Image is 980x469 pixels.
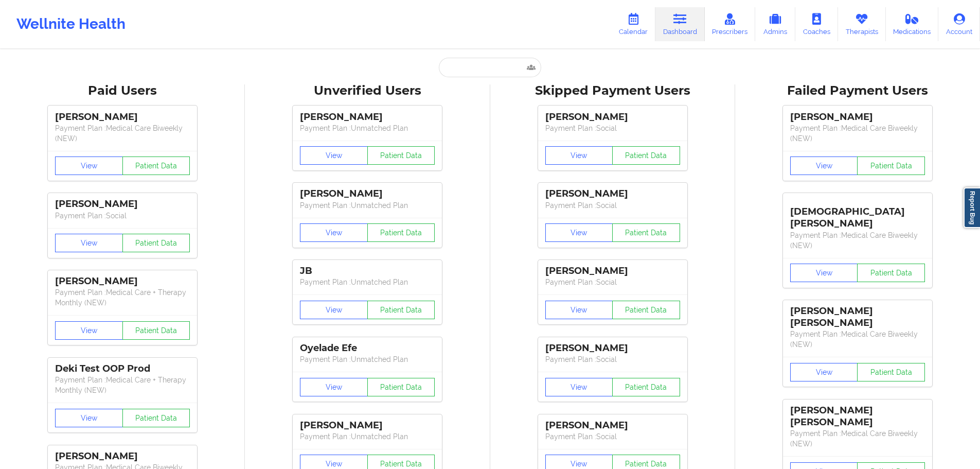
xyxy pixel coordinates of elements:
[790,264,858,282] button: View
[545,123,680,133] p: Payment Plan : Social
[545,146,613,165] button: View
[367,301,435,319] button: Patient Data
[55,363,190,375] div: Deki Test OOP Prod
[545,378,613,396] button: View
[300,223,368,242] button: View
[545,188,680,200] div: [PERSON_NAME]
[545,111,680,123] div: [PERSON_NAME]
[790,363,858,381] button: View
[857,264,925,282] button: Patient Data
[55,157,123,175] button: View
[122,409,190,427] button: Patient Data
[55,450,190,462] div: [PERSON_NAME]
[545,200,680,211] p: Payment Plan : Social
[545,301,613,319] button: View
[55,111,190,123] div: [PERSON_NAME]
[55,287,190,308] p: Payment Plan : Medical Care + Therapy Monthly (NEW)
[7,83,238,99] div: Paid Users
[857,363,925,381] button: Patient Data
[612,378,680,396] button: Patient Data
[122,234,190,252] button: Patient Data
[742,83,973,99] div: Failed Payment Users
[55,275,190,287] div: [PERSON_NAME]
[300,111,435,123] div: [PERSON_NAME]
[545,342,680,354] div: [PERSON_NAME]
[55,211,190,221] p: Payment Plan : Social
[252,83,483,99] div: Unverified Users
[55,375,190,395] p: Payment Plan : Medical Care + Therapy Monthly (NEW)
[790,123,925,144] p: Payment Plan : Medical Care Biweekly (NEW)
[790,230,925,251] p: Payment Plan : Medical Care Biweekly (NEW)
[367,378,435,396] button: Patient Data
[838,7,886,41] a: Therapists
[300,342,435,354] div: Oyelade Efe
[612,301,680,319] button: Patient Data
[964,187,980,228] a: Report Bug
[857,157,925,175] button: Patient Data
[55,234,123,252] button: View
[55,198,190,210] div: [PERSON_NAME]
[612,223,680,242] button: Patient Data
[300,354,435,364] p: Payment Plan : Unmatched Plan
[300,146,368,165] button: View
[790,405,925,428] div: [PERSON_NAME] [PERSON_NAME]
[367,146,435,165] button: Patient Data
[938,7,980,41] a: Account
[300,265,435,277] div: JB
[795,7,838,41] a: Coaches
[300,301,368,319] button: View
[300,378,368,396] button: View
[55,123,190,144] p: Payment Plan : Medical Care Biweekly (NEW)
[790,428,925,449] p: Payment Plan : Medical Care Biweekly (NEW)
[545,420,680,431] div: [PERSON_NAME]
[545,277,680,287] p: Payment Plan : Social
[790,198,925,230] div: [DEMOGRAPHIC_DATA][PERSON_NAME]
[545,431,680,442] p: Payment Plan : Social
[655,7,705,41] a: Dashboard
[55,409,123,427] button: View
[497,83,728,99] div: Skipped Payment Users
[122,321,190,340] button: Patient Data
[545,265,680,277] div: [PERSON_NAME]
[545,354,680,364] p: Payment Plan : Social
[300,277,435,287] p: Payment Plan : Unmatched Plan
[790,157,858,175] button: View
[790,111,925,123] div: [PERSON_NAME]
[755,7,795,41] a: Admins
[790,329,925,350] p: Payment Plan : Medical Care Biweekly (NEW)
[300,420,435,431] div: [PERSON_NAME]
[611,7,655,41] a: Calendar
[55,321,123,340] button: View
[545,223,613,242] button: View
[300,431,435,442] p: Payment Plan : Unmatched Plan
[790,305,925,329] div: [PERSON_NAME] [PERSON_NAME]
[886,7,939,41] a: Medications
[122,157,190,175] button: Patient Data
[300,200,435,211] p: Payment Plan : Unmatched Plan
[705,7,756,41] a: Prescribers
[367,223,435,242] button: Patient Data
[300,188,435,200] div: [PERSON_NAME]
[612,146,680,165] button: Patient Data
[300,123,435,133] p: Payment Plan : Unmatched Plan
